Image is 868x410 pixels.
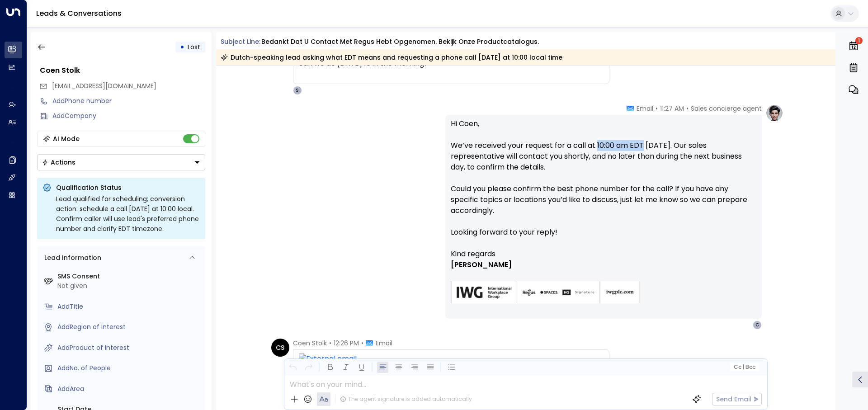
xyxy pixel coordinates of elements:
div: AddTitle [57,302,202,311]
div: AddArea [57,384,202,394]
span: 11:27 AM [660,104,684,113]
div: Actions [42,158,75,166]
div: Signature [451,249,756,315]
div: Coen Stolk [40,65,205,76]
div: S [293,86,302,95]
a: Leads & Conversations [36,8,122,19]
span: stolk.coenjc@gmail.com [52,81,156,91]
div: Not given [57,281,202,291]
button: Cc|Bcc [730,363,759,372]
div: C [753,320,762,330]
span: • [656,104,658,113]
span: [EMAIL_ADDRESS][DOMAIN_NAME] [52,81,156,90]
p: Qualification Status [56,183,200,192]
div: AddRegion of Interest [57,322,202,332]
button: Undo [287,362,298,373]
div: Bedankt dat u contact met Regus hebt opgenomen. Bekijk onze productcatalogus. [261,37,539,47]
span: Kind regards [451,249,495,259]
label: SMS Consent [57,272,202,281]
span: • [361,339,363,348]
button: 1 [846,36,861,56]
img: External email [299,353,604,365]
button: Actions [37,154,205,170]
div: The agent signature is added automatically [340,395,472,403]
span: Email [376,339,392,348]
span: [PERSON_NAME] [451,259,512,270]
span: Cc Bcc [733,364,755,370]
span: | [742,364,744,370]
span: Email [637,104,653,113]
div: AddProduct of Interest [57,343,202,353]
div: • [180,39,184,55]
span: 1 [855,37,863,44]
div: Dutch-speaking lead asking what EDT means and requesting a phone call [DATE] at 10:00 local time [221,53,562,62]
span: Subject Line: [221,37,260,46]
span: Coen Stolk [293,339,327,348]
div: Lead qualified for scheduling; conversion action: schedule a call [DATE] at 10:00 local. Confirm ... [56,194,200,234]
div: CS [271,339,289,357]
div: AddCompany [52,111,205,121]
button: Redo [303,362,314,373]
p: Hi Coen, We’ve received your request for a call at 10:00 am EDT [DATE]. Our sales representative ... [451,118,756,249]
div: AI Mode [53,134,80,143]
span: • [686,104,689,113]
span: Sales concierge agent [691,104,762,113]
span: Lost [188,42,200,52]
img: AIorK4zU2Kz5WUNqa9ifSKC9jFH1hjwenjvh85X70KBOPduETvkeZu4OqG8oPuqbwvp3xfXcMQJCRtwYb-SG [451,281,641,304]
span: • [329,339,331,348]
div: AddNo. of People [57,363,202,373]
div: AddPhone number [52,96,205,106]
span: 12:26 PM [334,339,359,348]
div: Lead Information [41,253,101,263]
div: Button group with a nested menu [37,154,205,170]
img: profile-logo.png [765,104,783,122]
